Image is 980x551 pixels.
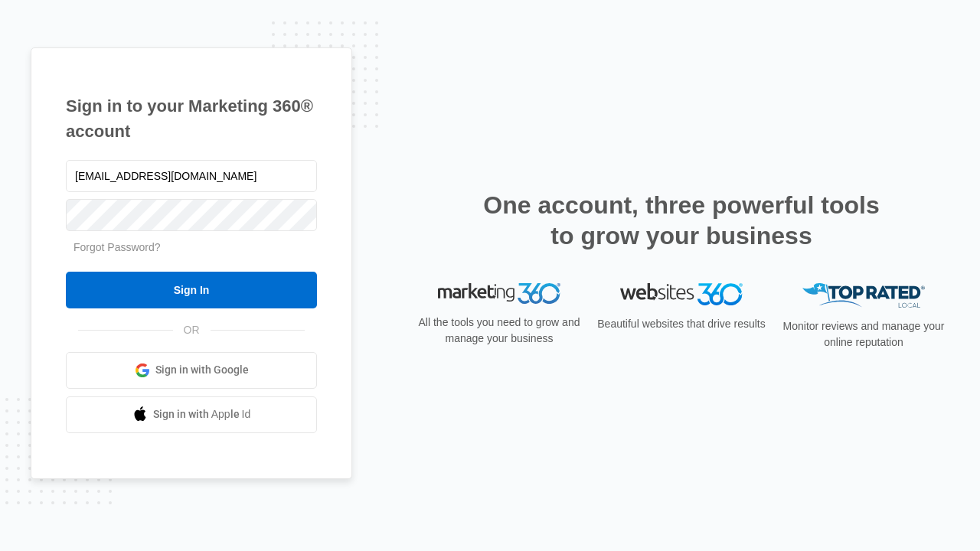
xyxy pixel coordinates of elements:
[153,406,251,422] span: Sign in with Apple Id
[155,362,249,378] span: Sign in with Google
[620,283,743,305] img: Websites 360
[66,396,317,433] a: Sign in with Apple Id
[438,283,560,305] img: Marketing 360
[73,241,161,253] a: Forgot Password?
[778,318,949,350] p: Monitor reviews and manage your online reputation
[66,352,317,389] a: Sign in with Google
[66,93,317,144] h1: Sign in to your Marketing 360® account
[173,322,211,338] span: OR
[66,160,317,192] input: Email
[596,316,767,332] p: Beautiful websites that drive results
[66,272,317,308] input: Sign In
[413,315,585,347] p: All the tools you need to grow and manage your business
[479,190,884,251] h2: One account, three powerful tools to grow your business
[802,283,925,308] img: Top Rated Local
